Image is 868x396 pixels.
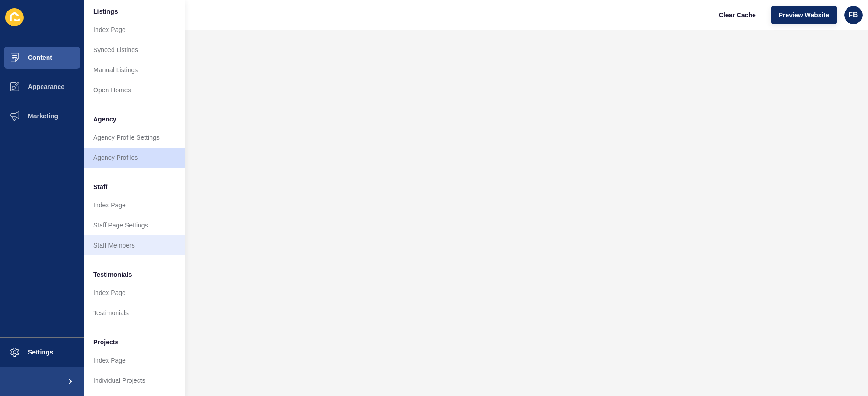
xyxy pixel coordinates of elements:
[771,6,837,24] button: Preview Website
[93,7,118,16] span: Listings
[84,148,185,168] a: Agency Profiles
[84,20,185,40] a: Index Page
[84,80,185,100] a: Open Homes
[779,11,829,20] span: Preview Website
[84,283,185,303] a: Index Page
[93,182,107,191] span: Staff
[84,60,185,80] a: Manual Listings
[93,338,118,347] span: Projects
[84,195,185,215] a: Index Page
[848,11,858,20] span: FB
[84,235,185,255] a: Staff Members
[84,303,185,323] a: Testimonials
[93,270,132,279] span: Testimonials
[84,40,185,60] a: Synced Listings
[84,350,185,370] a: Index Page
[711,6,764,24] button: Clear Cache
[93,115,117,124] span: Agency
[719,11,756,20] span: Clear Cache
[84,215,185,235] a: Staff Page Settings
[84,370,185,391] a: Individual Projects
[84,127,185,148] a: Agency Profile Settings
